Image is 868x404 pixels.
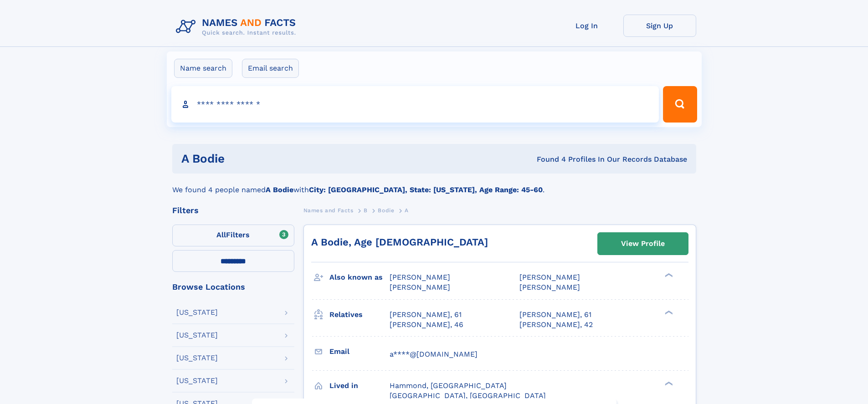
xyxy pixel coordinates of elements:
div: [US_STATE] [176,309,218,316]
label: Name search [174,59,232,78]
div: [US_STATE] [176,354,218,362]
div: Found 4 Profiles In Our Records Database [380,154,687,164]
a: View Profile [598,233,688,255]
span: Hammond, [GEOGRAPHIC_DATA] [390,381,507,390]
span: [PERSON_NAME] [519,273,580,281]
h1: A Bodie [181,153,381,164]
a: [PERSON_NAME], 61 [519,310,591,320]
img: Logo Names and Facts [172,15,303,39]
a: [PERSON_NAME], 46 [390,320,463,330]
a: Sign Up [623,15,696,37]
span: A [405,207,409,214]
input: search input [171,86,659,123]
span: [PERSON_NAME] [390,283,450,291]
h3: Email [329,344,390,359]
div: ❯ [663,309,673,315]
a: B [364,205,368,216]
span: [PERSON_NAME] [519,283,580,291]
h3: Relatives [329,307,390,322]
span: Bodie [378,207,394,214]
label: Email search [242,59,299,78]
div: [US_STATE] [176,377,218,384]
a: [PERSON_NAME], 42 [519,320,593,330]
div: [US_STATE] [176,332,218,339]
span: All [216,230,226,239]
span: [GEOGRAPHIC_DATA], [GEOGRAPHIC_DATA] [390,391,546,400]
div: View Profile [621,233,665,254]
button: Search Button [663,86,697,123]
a: Names and Facts [303,205,354,216]
a: [PERSON_NAME], 61 [390,310,462,320]
b: A Bodie [266,185,293,194]
div: ❯ [663,272,673,278]
div: ❯ [663,380,673,386]
div: Browse Locations [172,283,294,291]
a: A Bodie, Age [DEMOGRAPHIC_DATA] [311,236,488,248]
h3: Also known as [329,270,390,285]
div: Filters [172,206,294,215]
label: Filters [172,225,294,246]
span: B [364,207,368,214]
a: Bodie [378,205,394,216]
a: Log In [550,15,623,37]
div: We found 4 people named with . [172,174,696,195]
b: City: [GEOGRAPHIC_DATA], State: [US_STATE], Age Range: 45-60 [309,185,543,194]
h3: Lived in [329,378,390,394]
span: [PERSON_NAME] [390,273,450,281]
